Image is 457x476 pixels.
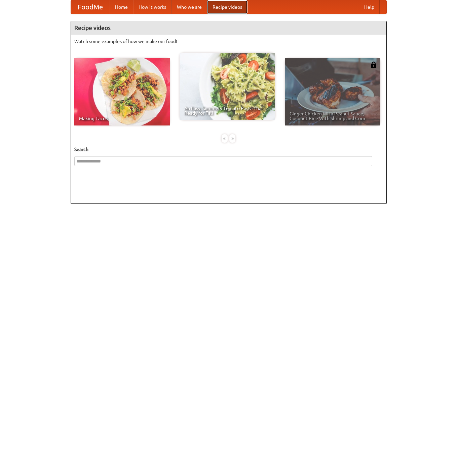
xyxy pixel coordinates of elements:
a: How it works [133,0,172,14]
span: Making Tacos [79,116,165,121]
a: FoodMe [71,0,110,14]
img: 483408.png [370,62,377,68]
span: An Easy, Summery Tomato Pasta That's Ready for Fall [184,106,270,115]
a: Who we are [172,0,207,14]
div: » [229,134,235,143]
h4: Recipe videos [71,21,386,35]
p: Watch some examples of how we make our food! [74,38,383,45]
a: Help [359,0,380,14]
h5: Search [74,146,383,153]
a: Making Tacos [74,58,170,125]
a: Home [110,0,133,14]
div: « [222,134,228,143]
a: Recipe videos [207,0,247,14]
a: An Easy, Summery Tomato Pasta That's Ready for Fall [180,53,275,120]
